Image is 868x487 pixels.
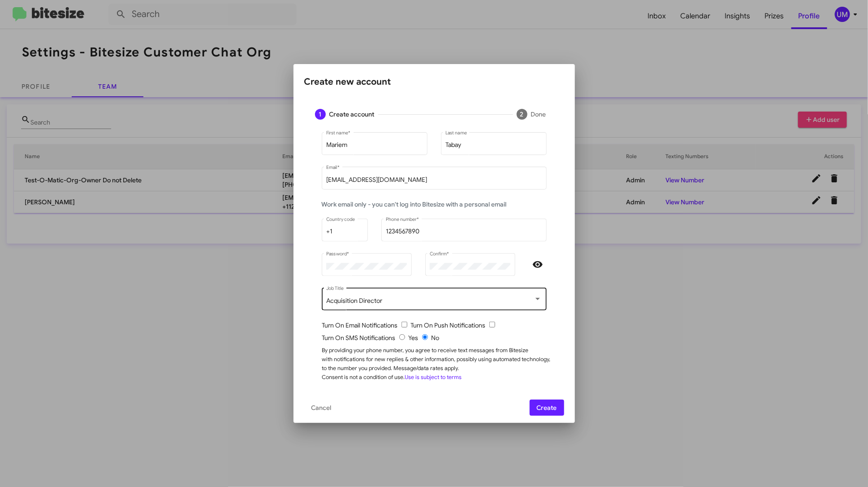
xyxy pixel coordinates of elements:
[432,334,440,342] span: No
[326,142,423,149] input: Example: John
[386,228,542,235] input: 23456789
[326,297,382,305] span: Acquisition Director
[445,142,542,149] input: Example: Wick
[411,321,486,329] span: Turn On Push Notifications
[322,346,553,382] div: By providing your phone number, you agree to receive text messages from Bitesize with notificatio...
[326,177,542,184] input: example@mail.com
[322,334,396,342] span: Turn On SMS Notifications
[409,334,419,342] span: Yes
[529,256,547,274] button: Hide password
[530,400,564,416] button: Create
[322,321,398,329] span: Turn On Email Notifications
[537,400,557,416] span: Create
[304,75,564,89] div: Create new account
[304,400,339,416] button: Cancel
[322,200,507,208] span: Work email only - you can't log into Bitesize with a personal email
[405,374,462,381] a: Use is subject to terms
[311,400,332,416] span: Cancel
